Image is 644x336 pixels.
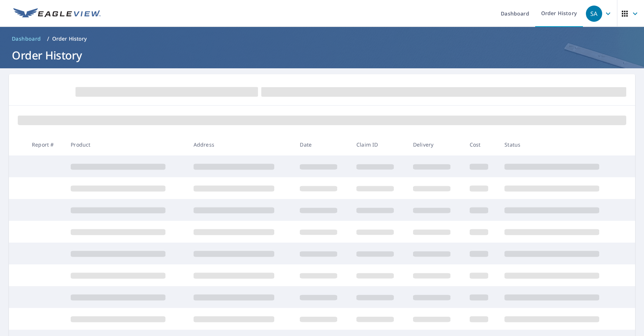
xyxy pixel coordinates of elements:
th: Product [65,134,188,155]
th: Report # [26,134,65,155]
nav: breadcrumb [9,33,635,45]
th: Address [188,134,294,155]
p: Order History [52,35,87,42]
th: Date [294,134,350,155]
th: Cost [464,134,499,155]
div: SA [586,6,602,22]
a: Dashboard [9,33,44,45]
li: / [47,34,49,43]
h1: Order History [9,48,635,63]
th: Delivery [407,134,464,155]
img: EV Logo [13,8,101,19]
th: Claim ID [350,134,407,155]
th: Status [499,134,621,155]
span: Dashboard [12,35,41,42]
